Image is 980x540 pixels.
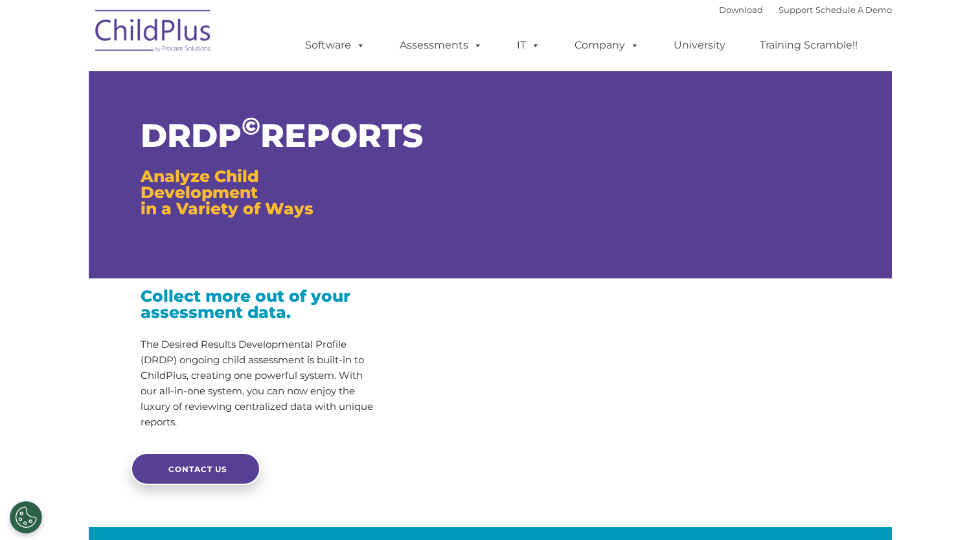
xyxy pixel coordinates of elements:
a: Training Scramble!! [747,32,871,58]
span: CONTACT US [168,464,227,474]
p: The Desired Results Developmental Profile (DRDP) ongoing child assessment is built-in to ChildPlu... [141,337,378,430]
h1: DRDP REPORTS [141,120,378,152]
a: University [661,32,738,58]
span: in a Variety of Ways [141,199,313,218]
a: IT [504,32,553,58]
a: Schedule A Demo [815,5,892,15]
span: Analyze Child Development [141,166,258,202]
a: Company [562,32,652,58]
a: CONTACT US [131,453,260,485]
a: Assessments [387,32,496,58]
a: Download [719,5,763,15]
img: ChildPlus by Procare Solutions [89,1,218,65]
h3: Collect more out of your assessment data. [141,288,378,321]
a: Support [779,5,813,15]
font: | [719,5,892,15]
sup: © [242,111,260,141]
a: Software [292,32,378,58]
button: Cookies Settings [10,501,42,534]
